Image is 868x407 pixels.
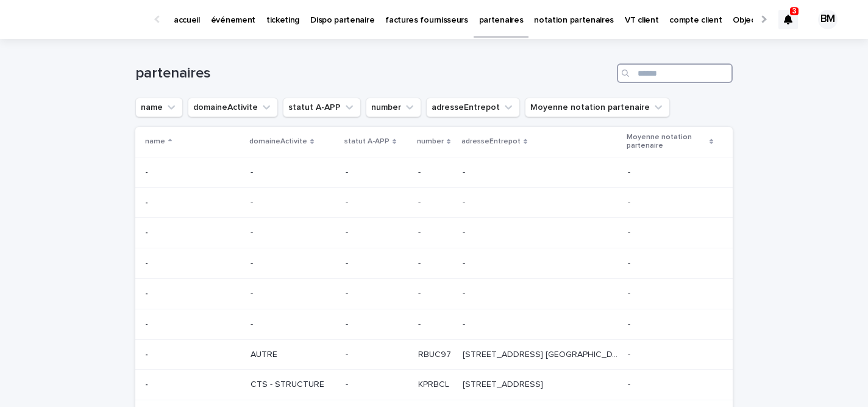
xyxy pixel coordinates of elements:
p: - [145,377,151,390]
p: - [418,165,423,178]
p: - [463,165,468,178]
p: - [251,167,336,178]
p: name [145,135,165,148]
p: - [418,286,423,299]
p: - [463,317,468,330]
p: - [346,198,408,208]
p: - [346,350,408,360]
p: statut A-APP [344,135,390,148]
p: - [418,225,423,238]
button: name [135,98,183,117]
p: KPRBCL [418,377,452,390]
p: - [145,347,151,360]
p: - [145,195,151,208]
tr: -- ---- -- -- [135,248,733,279]
div: BM [818,10,838,29]
p: - [145,165,151,178]
button: domaineActivite [188,98,278,117]
tr: -- ---- -- -- [135,218,733,248]
p: [STREET_ADDRESS] [463,377,546,390]
p: - [251,258,336,268]
p: - [145,286,151,299]
p: CTS - STRUCTURE [251,380,336,390]
tr: -- CTS - STRUCTURE-KPRBCLKPRBCL [STREET_ADDRESS][STREET_ADDRESS] -- [135,370,733,400]
p: - [346,258,408,268]
button: Moyenne notation partenaire [525,98,670,117]
p: Moyenne notation partenaire [627,131,706,153]
p: - [463,225,468,238]
p: - [628,317,633,330]
p: - [251,319,336,330]
p: - [628,286,633,299]
tr: -- ---- -- -- [135,278,733,309]
p: - [145,317,151,330]
p: - [628,225,633,238]
img: Ls34BcGeRexTGTNfXpUC [24,7,143,32]
tr: -- ---- -- -- [135,157,733,187]
p: - [463,195,468,208]
p: - [346,380,408,390]
input: Search [617,63,733,83]
p: - [418,256,423,268]
p: - [628,256,633,268]
p: RBUC97 [418,347,454,360]
tr: -- AUTRE-RBUC97RBUC97 [STREET_ADDRESS] [GEOGRAPHIC_DATA][STREET_ADDRESS] [GEOGRAPHIC_DATA] -- [135,339,733,370]
p: - [628,195,633,208]
tr: -- ---- -- -- [135,187,733,218]
h1: partenaires [135,65,612,82]
p: - [251,289,336,299]
p: - [628,165,633,178]
p: - [418,195,423,208]
p: - [346,167,408,178]
p: - [251,228,336,238]
p: - [346,228,408,238]
div: 3 [778,10,798,29]
p: - [145,225,151,238]
p: - [463,286,468,299]
p: domaineActivite [249,135,307,148]
button: number [366,98,421,117]
p: - [145,256,151,268]
p: - [346,319,408,330]
tr: -- ---- -- -- [135,309,733,339]
p: [STREET_ADDRESS] [GEOGRAPHIC_DATA] [463,347,621,360]
p: - [628,347,633,360]
button: adresseEntrepot [426,98,520,117]
p: number [417,135,444,148]
p: AUTRE [251,350,336,360]
p: - [463,256,468,268]
p: - [418,317,423,330]
p: 3 [792,7,797,15]
p: - [628,377,633,390]
p: - [346,289,408,299]
button: statut A-APP [283,98,361,117]
p: - [251,198,336,208]
p: adresseEntrepot [461,135,521,148]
